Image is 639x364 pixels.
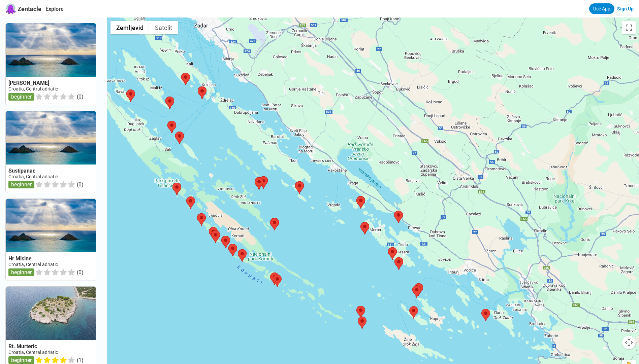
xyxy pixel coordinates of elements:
img: Zentacle logo [5,3,16,14]
a: Explore [45,6,64,12]
button: Pokaži satelitske posnetke [149,21,178,34]
a: Use App [589,3,614,14]
span: Zentacle [18,5,41,12]
button: Preklopi v celozaslonski pogled [622,21,636,34]
button: Pokaži zemljevid ulice [110,21,149,34]
button: Kontrolniki za kamero zemljevida [622,336,636,349]
a: Sign Up [617,6,634,11]
a: Zentacle logoZentacle [5,3,41,14]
